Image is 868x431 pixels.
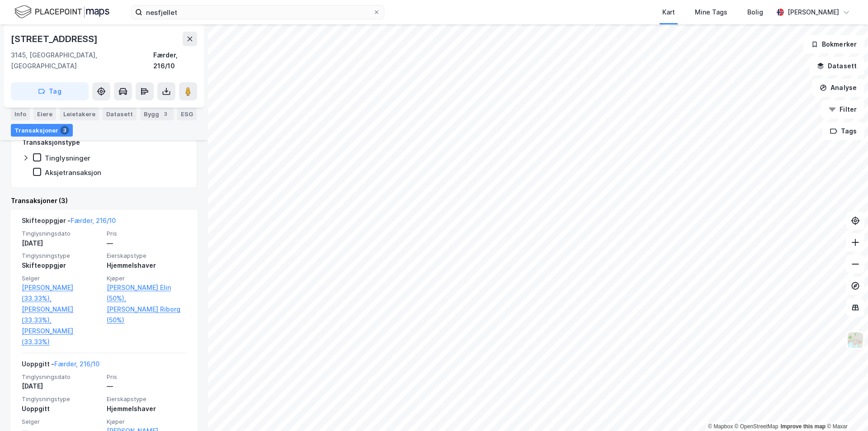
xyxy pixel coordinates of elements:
div: Kart [662,7,675,18]
button: Analyse [812,79,864,97]
div: Hjemmelshaver [107,403,186,414]
div: [STREET_ADDRESS] [11,32,99,46]
div: 3 [60,126,69,135]
a: Improve this map [781,423,826,430]
div: Mine Tags [695,7,727,18]
span: Tinglysningstype [22,252,101,260]
div: ESG [177,108,197,120]
div: 3145, [GEOGRAPHIC_DATA], [GEOGRAPHIC_DATA] [11,50,153,71]
div: Transaksjonstype [22,137,80,148]
div: Uoppgitt - [22,359,99,373]
span: Eierskapstype [107,252,186,260]
input: Søk på adresse, matrikkel, gårdeiere, leietakere eller personer [142,5,373,19]
div: Tinglysninger [45,154,90,162]
div: Datasett [103,108,137,120]
div: Transaksjoner [11,124,73,137]
a: OpenStreetMap [735,423,778,430]
a: [PERSON_NAME] (33.33%), [22,282,101,304]
div: Eiere [33,108,56,120]
div: [DATE] [22,381,101,392]
div: Skifteoppgjør [22,260,101,271]
div: [PERSON_NAME] [788,7,839,18]
button: Datasett [809,57,864,75]
div: Info [11,108,30,120]
span: Pris [107,373,186,381]
span: Tinglysningsdato [22,230,101,237]
button: Bokmerker [803,35,864,53]
div: [DATE] [22,238,101,249]
div: — [107,238,186,249]
div: — [107,381,186,392]
div: Aksjetransaksjon [45,168,101,177]
span: Selger [22,418,101,426]
span: Kjøper [107,275,186,282]
div: Skifteoppgjør - [22,215,116,230]
span: Tinglysningstype [22,395,101,403]
a: [PERSON_NAME] (33.33%) [22,326,101,347]
span: Pris [107,230,186,237]
button: Tag [11,82,89,100]
div: Uoppgitt [22,403,101,414]
a: [PERSON_NAME] (33.33%), [22,304,101,326]
button: Filter [821,100,864,118]
img: Z [847,332,864,349]
div: Bolig [747,7,763,18]
a: Færder, 216/10 [71,217,116,224]
a: [PERSON_NAME] Elin (50%), [107,282,186,304]
div: Leietakere [60,108,99,120]
button: Tags [822,122,864,140]
div: 3 [161,109,170,118]
div: Færder, 216/10 [153,50,197,71]
div: Transaksjoner (3) [11,195,197,206]
a: Mapbox [708,423,733,430]
span: Tinglysningsdato [22,373,101,381]
a: Færder, 216/10 [54,360,99,368]
iframe: Chat Widget [823,388,868,431]
div: Hjemmelshaver [107,260,186,271]
img: logo.f888ab2527a4732fd821a326f86c7f29.svg [14,4,109,20]
span: Eierskapstype [107,395,186,403]
div: Bygg [140,108,174,120]
a: [PERSON_NAME] Riborg (50%) [107,304,186,326]
span: Selger [22,275,101,282]
span: Kjøper [107,418,186,426]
